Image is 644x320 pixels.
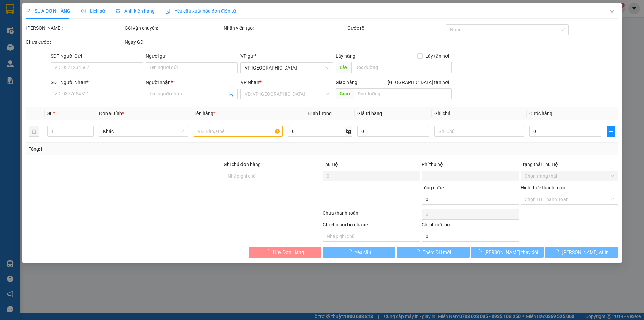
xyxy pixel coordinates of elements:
label: Hình thức thanh toán [521,185,565,190]
span: Giao [336,88,354,99]
button: [PERSON_NAME] thay đổi [471,247,544,258]
input: Ghi Chú [435,126,524,137]
div: Cước rồi : [347,24,445,32]
span: loading [554,249,562,254]
span: loading [477,249,484,254]
input: VD: Bàn, Ghế [194,126,283,137]
button: Yêu cầu [323,247,395,258]
span: Định lượng [308,111,332,116]
span: [PERSON_NAME] thay đổi [484,248,538,256]
input: Dọc đường [354,88,452,99]
span: Tên hàng [194,111,215,116]
span: loading [347,249,355,254]
div: Gói vận chuyển: [125,24,222,32]
div: Trạng thái Thu Hộ [521,161,618,168]
span: plus [607,129,615,134]
span: close [609,10,615,15]
span: Hủy Đơn Hàng [273,248,304,256]
span: kg [345,126,352,137]
input: Ghi chú đơn hàng [224,171,321,181]
button: [PERSON_NAME] và In [545,247,618,258]
span: Giá trị hàng [357,111,382,116]
div: SĐT Người Gửi [51,52,143,60]
span: Lấy [336,62,351,73]
span: Khác [103,126,184,136]
div: VP gửi [241,52,333,60]
div: Phí thu hộ [422,161,519,171]
input: Nhập ghi chú [323,231,420,242]
span: Yêu cầu xuất hóa đơn điện tử [165,8,236,14]
input: Dọc đường [351,62,452,73]
div: Nhân viên tạo: [224,24,346,32]
div: Ghi chú nội bộ nhà xe [323,221,420,231]
span: edit [26,9,31,13]
span: Yêu cầu [355,248,371,256]
button: plus [607,126,615,137]
span: Đơn vị tính [99,111,124,116]
button: Close [603,3,622,22]
span: [PERSON_NAME] và In [562,248,609,256]
span: SL [47,111,53,116]
span: Cước hàng [529,111,552,116]
span: picture [116,9,120,13]
span: SỬA ĐƠN HÀNG [26,8,70,14]
div: Người nhận [146,79,238,86]
button: Hủy Đơn Hàng [249,247,321,258]
span: Lịch sử [81,8,105,14]
span: [GEOGRAPHIC_DATA] tận nơi [385,79,452,86]
img: icon [165,9,171,14]
div: Tổng: 1 [29,145,249,153]
span: Giao hàng [336,80,357,85]
div: Chi phí nội bộ [422,221,519,231]
span: Ảnh kiện hàng [116,8,155,14]
span: Tổng cước [422,185,444,190]
button: Thêm ĐH mới [397,247,470,258]
div: SĐT Người Nhận [51,79,143,86]
button: delete [29,126,39,137]
div: Ngày GD: [125,38,222,46]
div: Người gửi [146,52,238,60]
span: user-add [229,91,234,97]
div: [PERSON_NAME]: [26,24,123,32]
span: VP Tuy Hòa [245,63,329,73]
span: Thu Hộ [323,162,338,167]
span: Lấy hàng [336,53,355,59]
label: Ghi chú đơn hàng [224,162,261,167]
div: Chưa cước : [26,38,123,46]
span: Lấy tận nơi [423,52,452,60]
span: clock-circle [81,9,86,13]
th: Ghi chú [432,107,527,120]
span: VP Nhận [241,80,260,85]
div: Chưa thanh toán [322,209,421,221]
span: loading [415,249,423,254]
span: loading [266,249,273,254]
span: Thêm ĐH mới [423,248,451,256]
span: Chọn trạng thái [525,171,614,181]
